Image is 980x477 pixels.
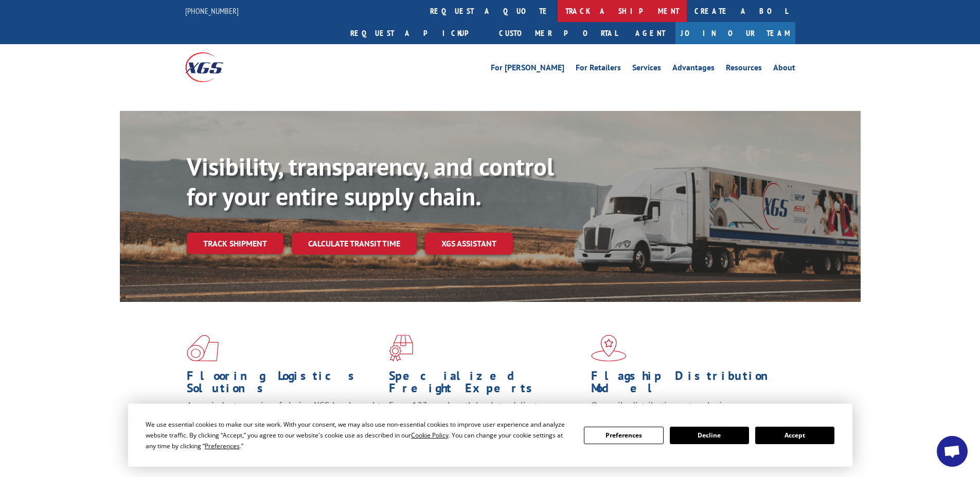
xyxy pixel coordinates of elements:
a: Request a pickup [343,22,491,44]
a: Resources [726,64,762,75]
h1: Flagship Distribution Model [591,370,786,399]
a: [PHONE_NUMBER] [185,6,239,16]
button: Preferences [584,427,663,444]
span: Our agile distribution network gives you nationwide inventory management on demand. [591,399,780,424]
button: Accept [755,427,834,444]
img: xgs-icon-total-supply-chain-intelligence-red [187,335,219,361]
div: Cookie Consent Prompt [128,404,852,467]
a: Open chat [937,436,968,467]
b: Visibility, transparency, and control for your entire supply chain. [187,150,554,212]
a: For Retailers [576,64,621,75]
h1: Flooring Logistics Solutions [187,370,381,399]
a: Customer Portal [491,22,625,44]
a: Join Our Team [675,22,795,44]
img: xgs-icon-focused-on-flooring-red [389,335,413,361]
img: xgs-icon-flagship-distribution-model-red [591,335,627,361]
a: XGS ASSISTANT [425,233,513,255]
a: Track shipment [187,233,283,254]
div: We use essential cookies to make our site work. With your consent, we may also use non-essential ... [146,419,572,451]
span: Preferences [205,442,240,450]
a: Agent [625,22,675,44]
h1: Specialized Freight Experts [389,370,583,399]
a: About [773,64,795,75]
a: For [PERSON_NAME] [491,64,564,75]
a: Services [632,64,661,75]
button: Decline [670,427,749,444]
span: As an industry carrier of choice, XGS has brought innovation and dedication to flooring logistics... [187,399,381,436]
span: Cookie Policy [411,431,449,440]
a: Advantages [672,64,715,75]
a: Calculate transit time [292,233,417,255]
p: From 123 overlength loads to delicate cargo, our experienced staff knows the best way to move you... [389,399,583,445]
